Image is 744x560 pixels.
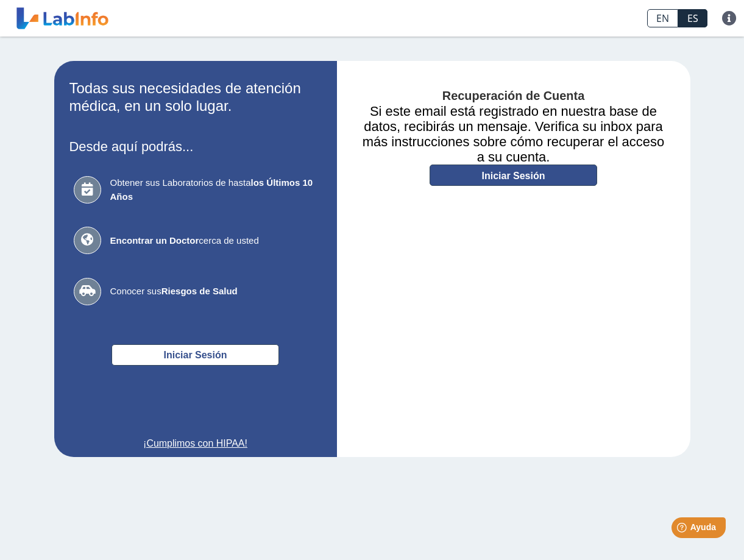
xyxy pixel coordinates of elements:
h4: Recuperación de Cuenta [355,89,672,104]
h2: Todas sus necesidades de atención médica, en un solo lugar. [69,80,322,115]
button: Iniciar Sesión [112,344,279,366]
h3: Desde aquí podrás... [69,139,322,154]
span: Obtener sus Laboratorios de hasta [110,176,317,204]
iframe: Help widget launcher [636,512,731,547]
span: Conocer sus [110,285,317,299]
b: los Últimos 10 Años [110,177,313,202]
a: ES [678,9,707,27]
a: Iniciar Sesión [430,165,597,186]
h3: Si este email está registrado en nuestra base de datos, recibirás un mensaje. Verifica su inbox p... [355,104,672,165]
b: Riesgos de Salud [161,286,238,296]
b: Encontrar un Doctor [110,235,199,246]
a: ¡Cumplimos con HIPAA! [69,436,322,451]
a: EN [647,9,678,27]
span: cerca de usted [110,234,317,248]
